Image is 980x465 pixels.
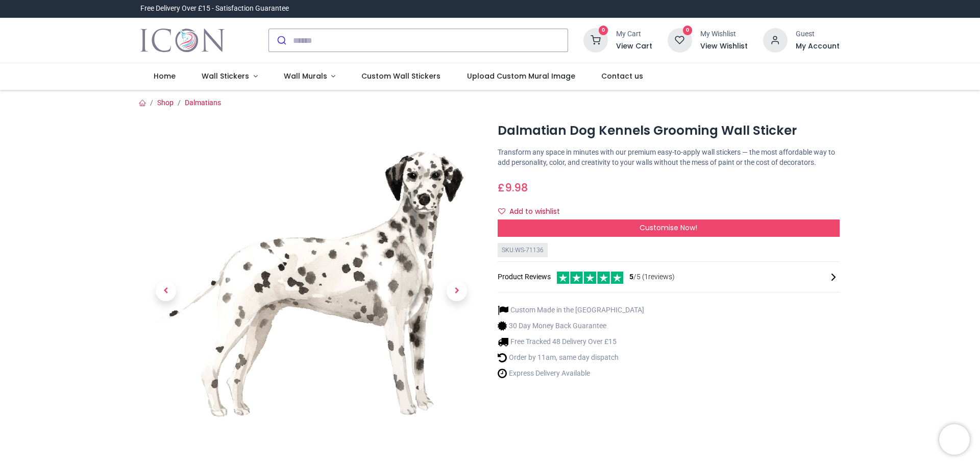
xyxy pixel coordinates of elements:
[202,71,249,81] span: Wall Stickers
[498,208,505,215] i: Add to wishlist
[140,26,225,55] a: Logo of Icon Wall Stickers
[498,203,569,221] button: Add to wishlistAdd to wishlist
[498,180,528,195] span: £
[629,272,675,282] span: /5 ( 1 reviews)
[498,243,548,258] div: SKU: WS-71136
[431,172,482,411] a: Next
[498,305,644,315] li: Custom Made in the [GEOGRAPHIC_DATA]
[583,36,608,44] a: 0
[498,352,644,363] li: Order by 11am, same day dispatch
[796,29,840,39] div: Guest
[185,99,221,107] a: Dalmatians
[188,63,271,90] a: Wall Stickers
[157,99,174,107] a: Shop
[939,424,970,455] iframe: Brevo live chat
[625,4,840,14] iframe: Customer reviews powered by Trustpilot
[140,172,191,411] a: Previous
[140,26,225,55] img: Icon Wall Stickers
[599,26,608,35] sup: 0
[154,71,176,81] span: Home
[467,71,575,81] span: Upload Custom Mural Image
[140,120,482,462] img: WS-71136-03
[668,36,692,44] a: 0
[700,41,748,52] a: View Wishlist
[683,26,693,35] sup: 0
[505,180,528,195] span: 9.98
[271,63,349,90] a: Wall Murals
[601,71,643,81] span: Contact us
[269,29,293,52] button: Submit
[498,122,840,139] h1: Dalmatian Dog Kennels Grooming Wall Sticker
[498,148,840,167] p: Transform any space in minutes with our premium easy-to-apply wall stickers — the most affordable...
[616,29,652,39] div: My Cart
[361,71,440,81] span: Custom Wall Stickers
[284,71,327,81] span: Wall Murals
[796,41,840,52] a: My Account
[498,321,644,331] li: 30 Day Money Back Guarantee
[447,281,467,301] span: Next
[498,336,644,347] li: Free Tracked 48 Delivery Over £15
[700,29,748,39] div: My Wishlist
[156,281,176,301] span: Previous
[498,368,644,379] li: Express Delivery Available
[629,273,633,281] span: 5
[498,270,840,284] div: Product Reviews
[640,223,697,233] span: Customise Now!
[616,41,652,52] a: View Cart
[140,4,289,14] div: Free Delivery Over £15 - Satisfaction Guarantee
